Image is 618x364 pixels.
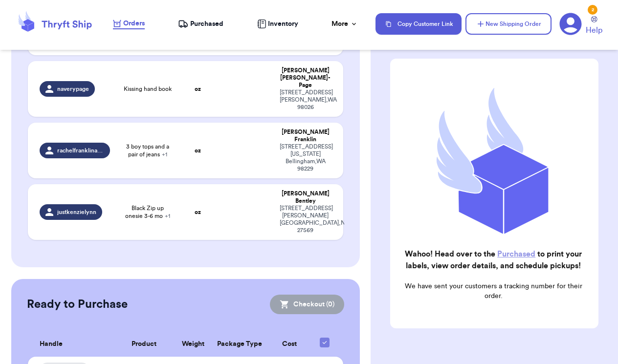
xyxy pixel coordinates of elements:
h2: Wahoo! Head over to the to print your labels, view order details, and schedule pickups! [398,248,589,272]
a: 2 [559,13,582,35]
div: [PERSON_NAME] Franklin [280,128,331,143]
span: naverypage [57,85,89,93]
span: + 1 [162,151,167,157]
span: Orders [123,19,145,28]
h2: Ready to Purchase [27,297,128,312]
span: Help [586,24,602,36]
strong: oz [195,209,201,215]
strong: oz [195,148,201,153]
span: justkenzielynn [57,208,96,216]
div: [STREET_ADDRESS][US_STATE] Bellingham , WA 98229 [280,143,331,172]
span: Black Zip up onesie 3-6 mo [122,204,173,220]
a: Purchased [178,19,223,29]
a: Inventory [257,19,298,29]
th: Cost [266,332,312,357]
span: Purchased [190,19,223,29]
div: More [331,19,358,29]
span: Kissing hand book [124,85,172,93]
span: + 1 [165,213,170,219]
div: [PERSON_NAME] Bentley [280,190,331,205]
div: [PERSON_NAME] [PERSON_NAME]-Page [280,67,331,89]
a: Orders [113,19,145,29]
div: 2 [588,5,597,15]
th: Package Type [211,332,266,357]
button: Checkout (0) [270,295,344,314]
span: Inventory [268,19,298,29]
span: Handle [40,339,63,349]
div: [STREET_ADDRESS][PERSON_NAME] [GEOGRAPHIC_DATA] , NC 27569 [280,205,331,234]
strong: oz [195,86,201,92]
th: Weight [175,332,211,357]
button: New Shipping Order [465,13,552,35]
span: 3 boy tops and a pair of jeans [122,143,173,158]
th: Product [113,332,175,357]
p: We have sent your customers a tracking number for their order. [398,281,589,301]
button: Copy Customer Link [375,13,462,35]
a: Purchased [497,250,535,258]
div: [STREET_ADDRESS] [PERSON_NAME] , WA 98026 [280,89,331,111]
span: rachelfranklinadventures [57,147,105,154]
a: Help [586,16,602,36]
